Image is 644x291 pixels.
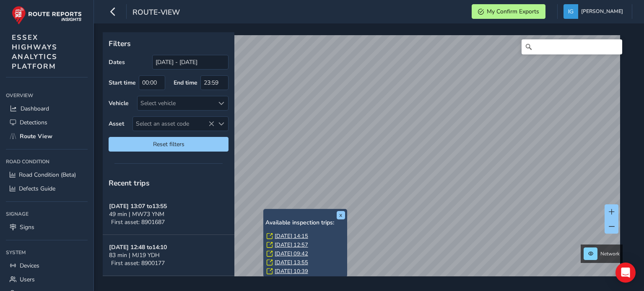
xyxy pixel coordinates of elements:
strong: [DATE] 12:48 to 14:10 [109,243,167,251]
label: End time [174,79,197,87]
img: diamond-layout [563,4,578,19]
p: Filters [109,38,229,49]
div: System [6,246,88,259]
span: Devices [20,262,39,270]
button: [PERSON_NAME] [563,4,626,19]
button: [DATE] 13:07 to13:5549 min | MW73 YNMFirst asset: 8901687 [103,194,234,235]
span: Reset filters [115,140,222,148]
a: [DATE] 10:39 [275,268,308,275]
span: [PERSON_NAME] [581,4,623,19]
a: [DATE] 09:42 [275,250,308,258]
a: Route View [6,129,88,143]
canvas: Map [106,35,620,286]
span: My Confirm Exports [487,8,539,15]
h6: Available inspection trips: [265,219,345,227]
label: Vehicle [109,99,129,107]
a: [DATE] 14:15 [275,232,308,240]
span: 49 min | MW73 YNM [109,210,164,218]
a: Devices [6,259,88,273]
label: Start time [109,79,136,87]
span: Defects Guide [19,185,55,193]
span: route-view [132,7,180,19]
span: Road Condition (Beta) [19,171,76,179]
button: Reset filters [109,137,229,152]
a: Signs [6,220,88,234]
div: Road Condition [6,155,88,168]
button: My Confirm Exports [472,4,545,19]
span: ESSEX HIGHWAYS ANALYTICS PLATFORM [12,33,57,71]
div: Select an asset code [214,117,228,131]
a: Defects Guide [6,182,88,196]
span: Dashboard [21,105,49,113]
span: First asset: 8900177 [111,259,165,267]
span: Recent trips [109,178,150,188]
span: Network [600,250,620,257]
label: Dates [109,58,125,66]
span: Signs [20,223,34,231]
a: Users [6,273,88,286]
button: x [337,211,345,219]
strong: [DATE] 13:07 to 13:55 [109,202,167,210]
img: rr logo [12,6,82,25]
input: Search [522,39,622,54]
span: Route View [20,132,52,140]
a: [DATE] 12:57 [275,241,308,249]
div: Open Intercom Messenger [615,263,636,283]
button: [DATE] 12:48 to14:1083 min | MJ19 YDHFirst asset: 8900177 [103,235,234,276]
span: Detections [20,118,47,126]
div: Signage [6,208,88,220]
a: Dashboard [6,102,88,116]
span: Users [20,276,35,283]
span: Select an asset code [133,117,214,131]
div: Select vehicle [138,96,214,110]
div: Overview [6,89,88,102]
span: 83 min | MJ19 YDH [109,251,160,259]
a: Detections [6,116,88,129]
a: Road Condition (Beta) [6,168,88,182]
span: First asset: 8901687 [111,218,165,226]
a: [DATE] 13:55 [275,259,308,266]
label: Asset [109,120,124,128]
